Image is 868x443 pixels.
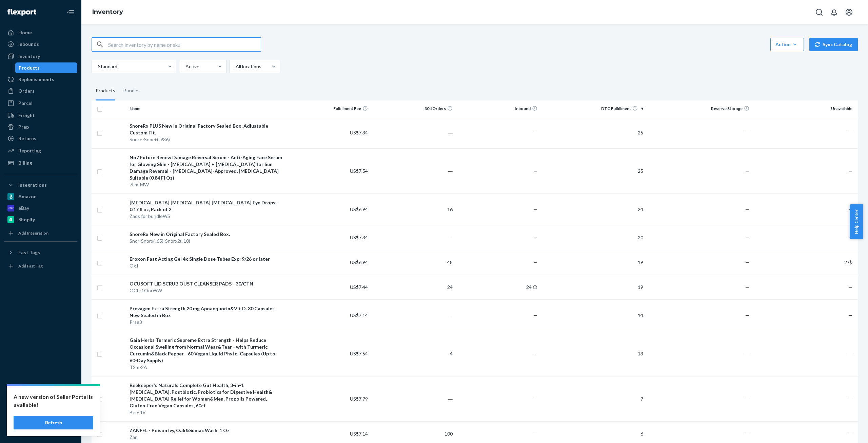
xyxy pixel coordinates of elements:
[533,312,537,318] span: —
[130,427,283,434] div: ZANFEL - Poison Ivy, Oak&Sumac Wash, 1 Oz
[130,319,283,326] div: Prse3
[4,145,77,156] a: Reporting
[350,351,368,356] span: US$7.54
[4,203,77,214] a: eBay
[127,100,286,117] th: Name
[4,214,77,225] a: Shopify
[533,206,537,212] span: —
[775,41,799,48] div: Action
[18,100,33,107] div: Parcel
[371,117,455,148] td: ―
[130,123,283,136] div: SnoreRx PLUS New in Original Factory Sealed Box, Adjustable Custom Fit.
[350,284,368,290] span: US$7.44
[745,168,749,174] span: —
[371,331,455,376] td: 4
[130,238,283,244] div: Snor-Snorx(..65)-Snorx2(..10)
[18,160,32,166] div: Billing
[827,5,841,19] button: Open notifications
[540,376,646,421] td: 7
[350,259,368,265] span: US$6.94
[533,168,537,174] span: —
[18,88,35,94] div: Orders
[371,148,455,193] td: ―
[540,117,646,148] td: 25
[741,249,868,443] iframe: Find more information here
[286,100,371,117] th: Fulfillment Fee
[371,250,455,275] td: 48
[646,100,752,117] th: Reserve Storage
[371,225,455,250] td: ―
[371,299,455,331] td: ―
[4,228,77,239] a: Add Integration
[350,168,368,174] span: US$7.54
[18,230,48,236] div: Add Integration
[4,158,77,168] a: Billing
[130,256,283,262] div: Eroxon Fast Acting Gel 4x Single Dose Tubes Exp: 9/26 or later
[130,231,283,238] div: SnoreRx New in Original Factory Sealed Box.
[4,389,77,400] a: Settings
[533,396,537,402] span: —
[97,63,98,70] input: Standard
[350,235,368,240] span: US$7.34
[540,331,646,376] td: 13
[18,216,35,223] div: Shopify
[848,168,852,174] span: —
[540,299,646,331] td: 14
[18,76,54,83] div: Replenishments
[18,41,39,48] div: Inbounds
[4,180,77,190] button: Integrations
[533,259,537,265] span: —
[371,193,455,225] td: 16
[18,263,43,269] div: Add Fast Tag
[108,38,261,51] input: Search inventory by name or sku
[842,5,856,19] button: Open account menu
[371,275,455,299] td: 24
[18,53,40,60] div: Inventory
[745,206,749,212] span: —
[14,393,93,409] p: A new version of Seller Portal is available!
[4,122,77,132] a: Prep
[18,193,37,200] div: Amazon
[745,235,749,240] span: —
[4,261,77,272] a: Add Fast Tag
[848,130,852,135] span: —
[130,409,283,416] div: Bee-4V
[4,133,77,144] a: Returns
[533,130,537,135] span: —
[4,98,77,109] a: Parcel
[4,51,77,62] a: Inventory
[87,2,129,22] ol: breadcrumbs
[18,124,29,130] div: Prep
[4,39,77,50] a: Inbounds
[130,280,283,287] div: OCUSOFT LID SCRUB OUST CLEANSER PADS - 30/CTN
[4,412,77,423] a: Help Center
[130,434,283,441] div: Zan
[533,351,537,356] span: —
[130,199,283,213] div: [MEDICAL_DATA] [MEDICAL_DATA] [MEDICAL_DATA] Eye Drops - 0.17 fl oz, Pack of 2
[4,401,77,412] button: Talk to Support
[4,191,77,202] a: Amazon
[350,396,368,402] span: US$7.79
[850,204,863,239] button: Help Center
[350,431,368,437] span: US$7.14
[752,100,858,117] th: Unavailable
[809,38,858,51] button: Sync Catalog
[14,416,93,429] button: Refresh
[4,247,77,258] button: Fast Tags
[540,250,646,275] td: 19
[130,213,283,220] div: Zads for bundleWS
[350,130,368,135] span: US$7.34
[19,64,40,71] div: Products
[18,249,40,256] div: Fast Tags
[540,275,646,299] td: 19
[18,135,36,142] div: Returns
[235,63,236,70] input: All locations
[18,182,47,188] div: Integrations
[7,9,36,16] img: Flexport logo
[540,193,646,225] td: 24
[745,130,749,135] span: —
[18,205,29,211] div: eBay
[812,5,826,19] button: Open Search Box
[130,382,283,409] div: Beekeeper's Naturals Complete Gut Health, 3-in-1 [MEDICAL_DATA], Postbiotic, Probiotics for Diges...
[15,62,78,73] a: Products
